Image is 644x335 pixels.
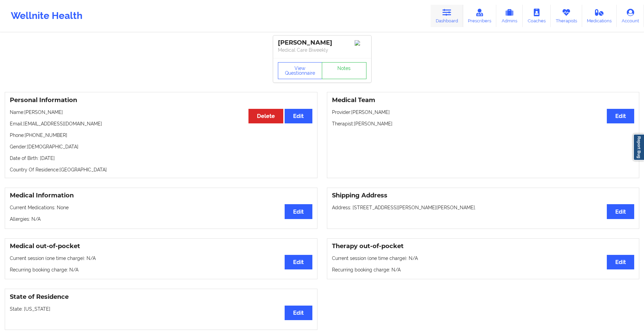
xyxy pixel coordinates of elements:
[285,204,312,219] button: Edit
[10,266,312,273] p: Recurring booking charge: N/A
[551,5,582,27] a: Therapists
[10,166,312,173] p: Country Of Residence: [GEOGRAPHIC_DATA]
[463,5,497,27] a: Prescribers
[10,96,312,104] h3: Personal Information
[607,109,634,123] button: Edit
[496,5,523,27] a: Admins
[582,5,617,27] a: Medications
[10,204,312,211] p: Current Medications: None
[10,143,312,150] p: Gender: [DEMOGRAPHIC_DATA]
[332,109,635,116] p: Provider: [PERSON_NAME]
[10,192,312,199] h3: Medical Information
[278,39,366,47] div: [PERSON_NAME]
[523,5,551,27] a: Coaches
[355,40,366,46] img: Image%2Fplaceholer-image.png
[10,242,312,250] h3: Medical out-of-pocket
[10,155,312,162] p: Date of Birth: [DATE]
[10,306,312,312] p: State: [US_STATE]
[607,204,634,219] button: Edit
[332,120,635,127] p: Therapist: [PERSON_NAME]
[285,306,312,320] button: Edit
[278,62,323,79] button: View Questionnaire
[10,255,312,262] p: Current session (one time charge): N/A
[332,192,635,199] h3: Shipping Address
[322,62,366,79] a: Notes
[10,216,312,222] p: Allergies: N/A
[332,242,635,250] h3: Therapy out-of-pocket
[332,204,635,211] p: Address: [STREET_ADDRESS][PERSON_NAME][PERSON_NAME].
[332,266,635,273] p: Recurring booking charge: N/A
[431,5,463,27] a: Dashboard
[248,109,283,123] button: Delete
[633,134,644,161] a: Report Bug
[285,255,312,269] button: Edit
[332,255,635,262] p: Current session (one time charge): N/A
[10,293,312,301] h3: State of Residence
[10,132,312,139] p: Phone: [PHONE_NUMBER]
[617,5,644,27] a: Account
[332,96,635,104] h3: Medical Team
[10,109,312,116] p: Name: [PERSON_NAME]
[607,255,634,269] button: Edit
[10,120,312,127] p: Email: [EMAIL_ADDRESS][DOMAIN_NAME]
[278,47,366,53] p: Medical Care Biweekly
[285,109,312,123] button: Edit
